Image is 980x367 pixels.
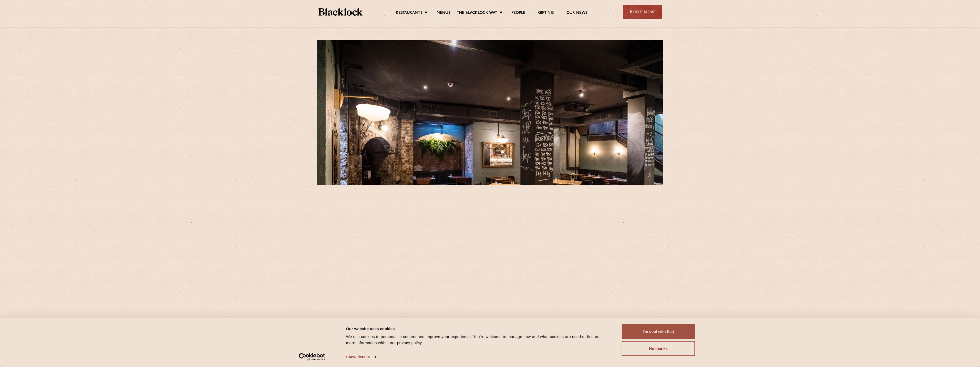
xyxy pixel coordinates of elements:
[511,11,525,16] a: People
[318,8,363,16] img: BL_Textured_Logo-footer-cropped.svg
[566,11,588,16] a: Our News
[346,353,376,361] a: Show details
[346,334,610,346] div: We use cookies to personalise content and improve your experience. You're welcome to manage how a...
[437,11,450,16] a: Menus
[396,11,422,16] a: Restaurants
[457,11,497,16] a: The Blacklock Way
[622,341,695,356] button: No thanks
[346,325,610,332] div: Our website uses cookies
[538,11,553,16] a: Gifting
[622,324,695,339] button: I'm cool with that
[623,5,662,19] div: Book Now
[290,353,334,361] a: Usercentrics Cookiebot - opens in a new window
